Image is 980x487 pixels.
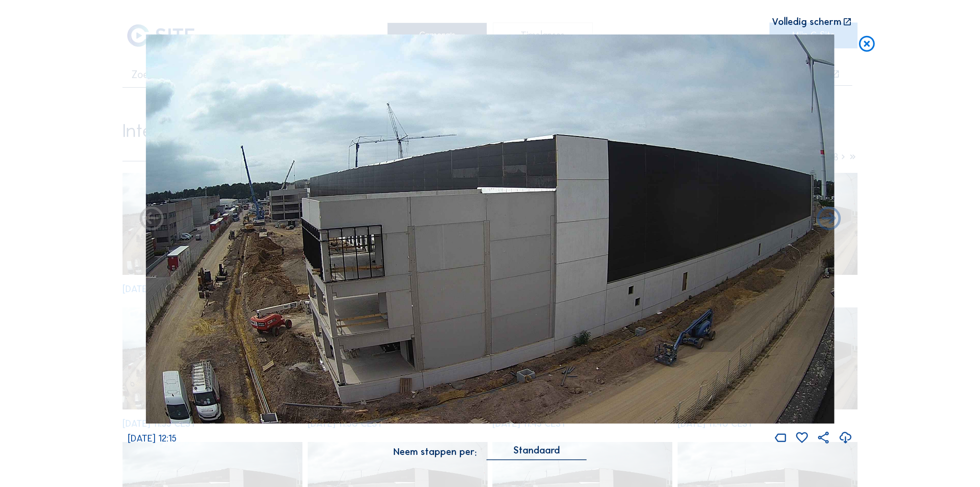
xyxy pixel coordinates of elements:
[137,204,166,234] i: Forward
[814,204,843,234] i: Back
[146,34,835,424] img: Image
[487,446,587,460] div: Standaard
[128,432,177,443] span: [DATE] 12:15
[393,447,477,457] div: Neem stappen per:
[772,17,841,27] div: Volledig scherm
[513,446,560,454] div: Standaard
